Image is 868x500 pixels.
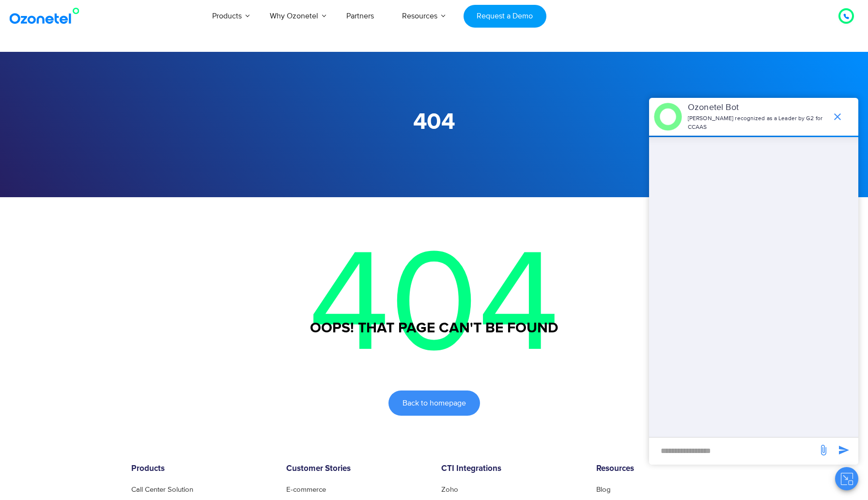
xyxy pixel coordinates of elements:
[814,440,833,460] span: send message
[286,464,427,474] h6: Customer Stories
[834,440,853,460] span: send message
[464,5,546,28] a: Request a Demo
[388,391,480,416] a: Back to homepage
[403,399,466,407] span: Back to homepage
[286,486,326,493] a: E-commerce
[688,101,827,114] p: Ozonetel Bot
[828,107,847,126] span: end chat or minimize
[835,467,858,490] button: Close chat
[596,486,611,493] a: Blog
[441,464,582,474] h6: CTI Integrations
[131,319,737,338] h3: Oops! That page can't be found
[688,114,827,132] p: [PERSON_NAME] recognized as a Leader by G2 for CCAAS
[131,109,737,136] h1: 404
[131,464,272,474] h6: Products
[131,486,193,493] a: Call Center Solution
[131,197,737,415] p: 404
[596,464,737,474] h6: Resources
[441,486,458,493] a: Zoho
[654,442,813,460] div: new-msg-input
[654,103,682,131] img: header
